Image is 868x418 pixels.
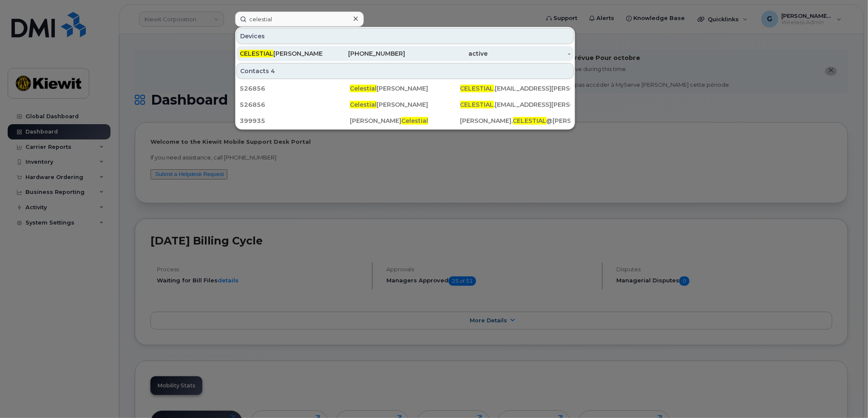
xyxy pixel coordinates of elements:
span: CELESTIAL [460,101,494,108]
div: [PERSON_NAME] [350,100,460,109]
div: 399935 [240,117,350,125]
span: CELESTIAL [460,85,494,92]
div: 526856 [240,84,350,93]
div: Devices [236,28,574,44]
span: Celestial [350,85,377,92]
div: - [488,49,571,58]
span: CELESTIAL [240,50,273,57]
div: [PERSON_NAME] [240,49,323,58]
div: .[EMAIL_ADDRESS][PERSON_NAME][DOMAIN_NAME] [460,84,570,93]
div: Contacts [236,63,574,79]
div: [PERSON_NAME] [350,84,460,93]
span: Celestial [401,117,428,125]
a: CELESTIAL[PERSON_NAME][PHONE_NUMBER]active- [236,46,574,61]
iframe: Messenger Launcher [831,381,862,412]
div: [PHONE_NUMBER] [323,49,406,58]
a: 526856Celestial[PERSON_NAME]CELESTIAL.[EMAIL_ADDRESS][PERSON_NAME][DOMAIN_NAME] [236,81,574,96]
span: Celestial [350,101,377,108]
div: [PERSON_NAME]. @[PERSON_NAME][DOMAIN_NAME] [460,117,570,125]
a: 526856Celestial[PERSON_NAME]CELESTIAL.[EMAIL_ADDRESS][PERSON_NAME][DOMAIN_NAME] [236,97,574,112]
span: CELESTIAL [513,117,547,125]
div: .[EMAIL_ADDRESS][PERSON_NAME][DOMAIN_NAME] [460,100,570,109]
div: active [405,49,488,58]
div: [PERSON_NAME] [350,117,460,125]
div: 526856 [240,100,350,109]
a: 399935[PERSON_NAME]Celestial[PERSON_NAME].CELESTIAL@[PERSON_NAME][DOMAIN_NAME] [236,113,574,128]
span: 4 [271,67,275,75]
